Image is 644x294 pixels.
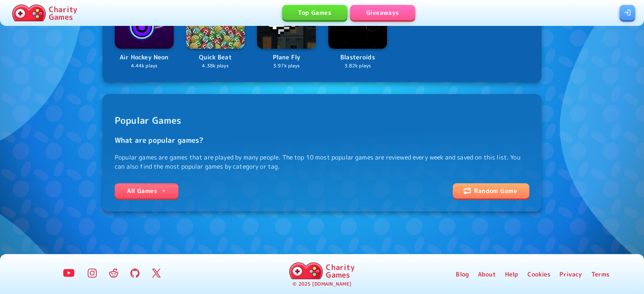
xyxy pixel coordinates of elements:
[115,135,529,145] h3: What are popular games?
[109,268,118,278] img: Reddit Logo
[591,270,609,279] a: Terms
[293,281,351,288] p: © 2025 [DOMAIN_NAME]
[350,5,415,20] a: Giveaways
[115,53,174,62] p: Air Hockey Neon
[559,270,582,279] a: Privacy
[12,5,46,21] img: Charity.Games
[115,183,178,198] a: All Games
[115,106,529,171] span: Popular games are games that are played by many people. The top 10 most popular games are reviewe...
[527,270,550,279] a: Cookies
[115,62,174,70] p: 4.44k plays
[478,270,496,279] a: About
[49,5,77,21] p: Charity Games
[505,270,519,279] a: Help
[326,263,354,278] p: Charity Games
[88,268,97,278] img: Instagram Logo
[463,187,471,195] img: shuffle icon
[456,270,469,279] a: Blog
[115,113,529,127] h2: Popular Games
[257,53,316,62] p: Plane Fly
[152,268,161,278] img: Twitter Logo
[328,53,387,62] p: Blasteroids
[186,62,245,70] p: 4.38k plays
[286,261,357,281] a: Charity Games
[453,183,529,198] a: shuffle iconRandom Game
[289,262,323,279] img: Charity.Games
[328,62,387,70] p: 3.82k plays
[257,62,316,70] p: 3.97k plays
[130,268,139,278] img: GitHub Logo
[282,5,347,20] a: Top Games
[186,53,245,62] p: Quick Beat
[9,3,80,23] a: Charity Games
